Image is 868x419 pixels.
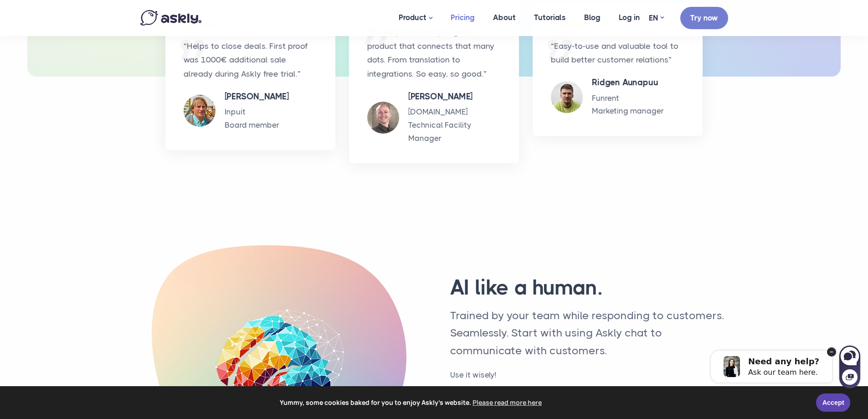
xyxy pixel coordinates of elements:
[408,105,501,145] p: [DOMAIN_NAME] Technical Facility Manager
[592,76,664,89] h5: Ridgen Aunapuu
[367,25,501,81] p: “It's very rare that you get a product that connects that many dots. From translation to integrat...
[674,334,861,389] iframe: Askly chat
[13,396,810,409] span: Yummy, some cookies baked for you to enjoy Askly's website.
[184,39,317,81] p: “Helps to close deals. First proof was 1000€ additional sale already during Askly free trial.”
[225,90,289,103] h5: [PERSON_NAME]
[680,7,728,29] a: Try now
[450,368,728,382] p: Use it wisely!
[450,307,728,359] p: Trained by your team while responding to customers. Seamlessly. Start with using Askly chat to co...
[471,396,543,409] a: learn more about cookies
[408,90,501,103] h5: [PERSON_NAME]
[450,275,728,300] h2: AI like a human.
[225,105,289,132] p: Inpuit Board member
[140,10,201,26] img: Askly
[649,11,664,25] a: EN
[551,39,684,67] p: “Easy-to-use and valuable tool to build better customer relations”
[816,393,850,412] a: Accept
[592,92,664,118] p: Funrent Marketing manager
